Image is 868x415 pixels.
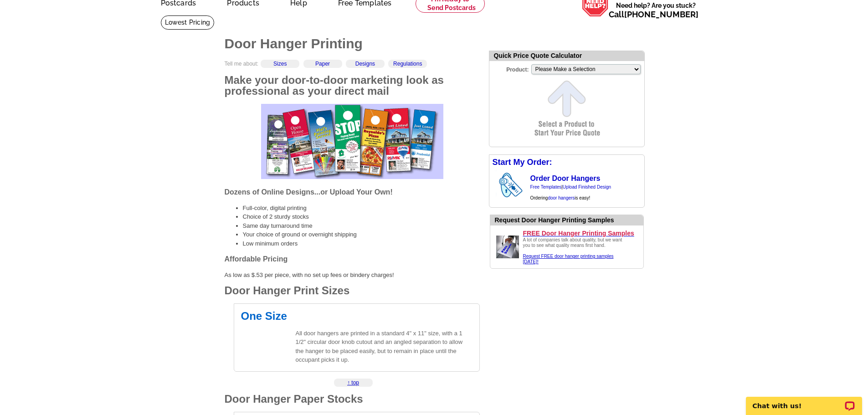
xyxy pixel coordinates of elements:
span: Need help? Are you stuck? [609,1,703,19]
a: Request FREE door hanger printing samples [DATE]! [523,254,614,264]
img: door hanger template designs [261,104,443,179]
h2: Make your door-to-door marketing look as professional as your direct mail [225,75,480,97]
span: | Ordering is easy! [530,184,611,200]
div: Tell me about: [225,60,480,75]
a: FREE Door Hanger Printing Samples [523,229,640,237]
a: [PHONE_NUMBER] [624,10,699,19]
div: A lot of companies talk about quality, but we want you to see what quality means first hand. [523,237,628,265]
h2: Door Hanger Print Sizes [225,285,480,296]
a: Designs [355,61,375,67]
h3: Dozens of Online Designs...or Upload Your Own! [225,188,480,196]
a: Sizes [273,61,287,67]
a: Order Door Hangers [530,174,601,182]
a: door hangers [548,195,575,200]
a: Regulations [393,61,422,67]
a: Upload Finished Design [563,184,611,190]
a: Free Templates [530,184,562,190]
li: Low minimum orders [243,239,480,248]
img: Upload a door hanger design [494,233,521,261]
h3: Affordable Pricing [225,255,480,263]
li: Choice of 2 sturdy stocks [243,212,480,221]
li: Same day turnaround time [243,221,480,231]
span: Call [609,10,699,19]
li: Full-color, digital printing [243,204,480,213]
img: door hanger swinging on a residential doorknob [497,170,529,200]
p: All door hangers are printed in a standard 4" x 11" size, with a 1 1/2" circular door knob cutout... [296,329,473,364]
div: Start My Order: [489,155,644,170]
h2: Door Hanger Paper Stocks [225,394,480,405]
label: Product: [489,63,530,74]
a: Paper [315,61,330,67]
h1: Door Hanger Printing [225,37,480,51]
iframe: LiveChat chat widget [740,386,868,415]
div: Request Door Hanger Printing Samples [495,215,643,225]
p: As low as $.53 per piece, with no set up fees or bindery charges! [225,271,480,280]
a: ↑ top [347,379,359,386]
img: background image for door hangers arrow [489,170,497,200]
li: Your choice of ground or overnight shipping [243,230,480,239]
h2: One Size [241,311,473,322]
div: Quick Price Quote Calculator [489,51,644,61]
